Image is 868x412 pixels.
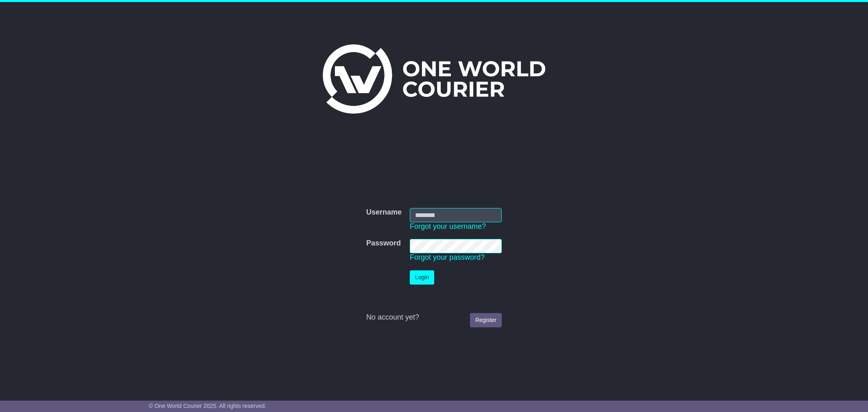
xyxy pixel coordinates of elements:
[366,313,502,322] div: No account yet?
[149,403,267,409] span: © One World Courier 2025. All rights reserved.
[366,208,402,217] label: Username
[366,239,401,248] label: Password
[410,253,485,261] a: Forgot your password?
[410,270,434,285] button: Login
[410,222,486,230] a: Forgot your username?
[323,44,545,114] img: One World
[470,313,502,327] a: Register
